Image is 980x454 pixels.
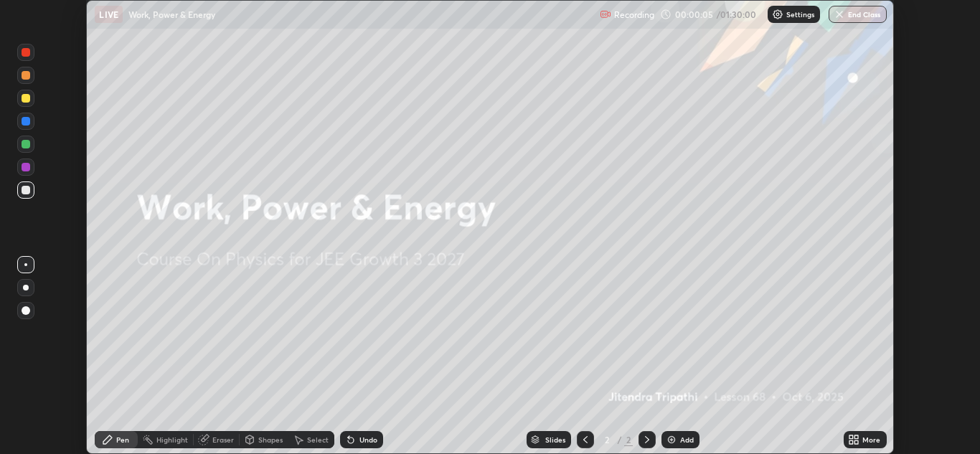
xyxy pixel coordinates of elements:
[666,434,677,445] img: add-slide-button
[128,9,215,20] p: Work, Power & Energy
[156,436,188,443] div: Highlight
[545,436,565,443] div: Slides
[772,9,783,20] img: class-settings-icons
[829,6,887,23] button: End Class
[600,9,611,20] img: recording.375f2c34.svg
[624,433,633,446] div: 2
[212,436,234,443] div: Eraser
[600,435,614,444] div: 2
[786,11,814,18] p: Settings
[359,436,377,443] div: Undo
[617,435,621,444] div: /
[116,436,129,443] div: Pen
[258,436,283,443] div: Shapes
[614,9,654,20] p: Recording
[307,436,329,443] div: Select
[862,436,880,443] div: More
[99,9,118,20] p: LIVE
[834,9,845,20] img: end-class-cross
[680,436,694,443] div: Add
